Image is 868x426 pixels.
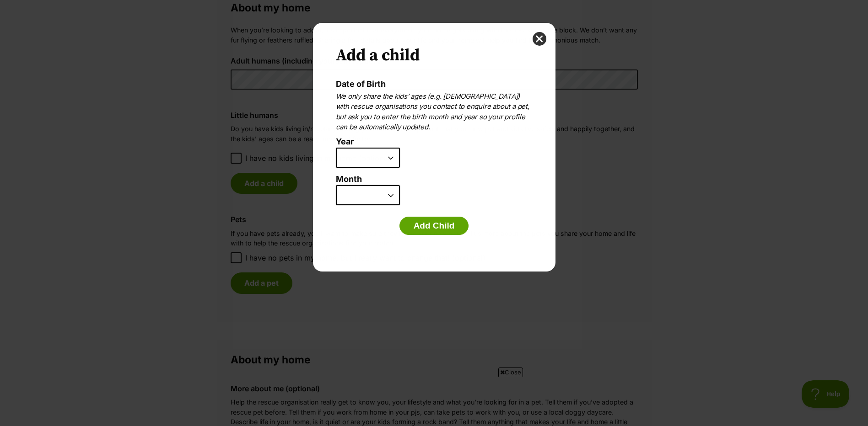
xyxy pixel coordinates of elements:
label: Date of Birth [336,79,386,89]
button: close [533,32,546,46]
h2: Add a child [336,46,533,66]
p: We only share the kids’ ages (e.g. [DEMOGRAPHIC_DATA]) with rescue organisations you contact to e... [336,91,533,133]
button: Add Child [399,217,469,235]
label: Year [336,137,528,147]
label: Month [336,175,533,184]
